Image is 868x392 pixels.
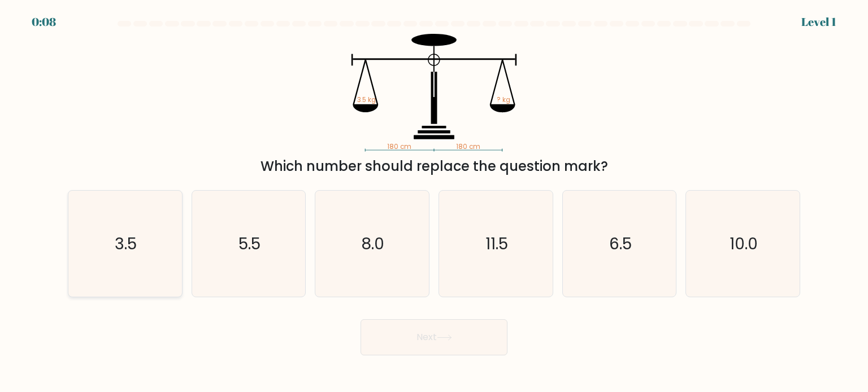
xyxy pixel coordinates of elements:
[361,319,507,355] button: Next
[362,232,385,254] text: 8.0
[75,156,793,177] div: Which number should replace the question mark?
[115,232,137,254] text: 3.5
[456,142,480,151] tspan: 180 cm
[357,95,376,104] tspan: 3.5 kg
[497,95,510,104] tspan: ? kg
[609,232,632,254] text: 6.5
[801,14,836,30] div: Level 1
[387,142,411,151] tspan: 180 cm
[485,232,508,254] text: 11.5
[32,14,56,30] div: 0:08
[238,232,261,254] text: 5.5
[730,232,758,254] text: 10.0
